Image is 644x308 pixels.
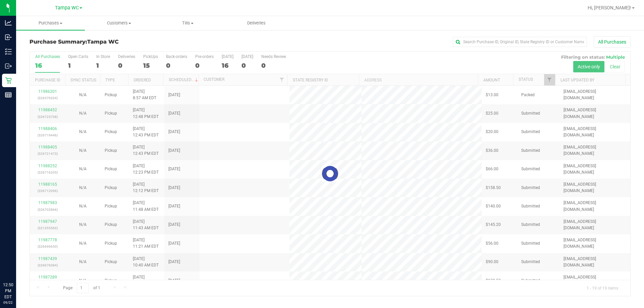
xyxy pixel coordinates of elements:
h3: Purchase Summary: [30,39,230,45]
inline-svg: Reports [5,91,12,98]
iframe: Resource center [7,254,27,274]
inline-svg: Inbound [5,34,12,41]
a: Tills [154,16,222,30]
button: All Purchases [594,36,631,48]
inline-svg: Retail [5,77,12,84]
a: Customers [85,16,154,30]
inline-svg: Analytics [5,19,12,26]
span: Deliveries [238,20,275,26]
span: Tampa WC [55,5,79,11]
span: Tampa WC [87,39,119,45]
p: 09/22 [3,300,13,305]
span: Tills [154,20,222,26]
inline-svg: Inventory [5,48,12,55]
span: Customers [85,20,153,26]
input: Search Purchase ID, Original ID, State Registry ID or Customer Name... [453,37,587,47]
a: Purchases [16,16,85,30]
p: 12:50 PM EDT [3,282,13,300]
inline-svg: Outbound [5,63,12,69]
span: Hi, [PERSON_NAME]! [588,5,631,10]
span: Purchases [16,20,85,26]
a: Deliveries [222,16,291,30]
